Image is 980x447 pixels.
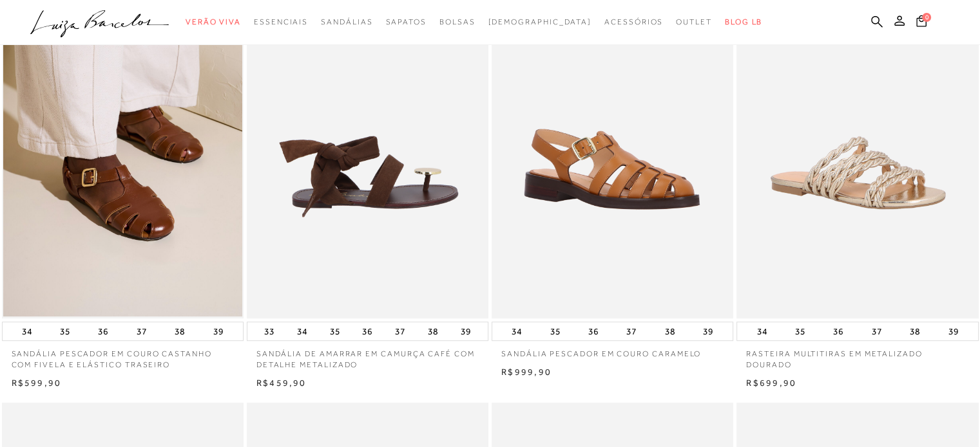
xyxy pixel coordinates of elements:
[622,322,640,340] button: 37
[746,378,796,388] span: R$699,90
[725,10,762,34] a: BLOG LB
[492,341,733,360] a: SANDÁLIA PESCADOR EM COURO CARAMELO
[254,17,308,26] span: Essenciais
[293,322,311,340] button: 34
[321,17,372,26] span: Sandálias
[488,17,591,26] span: [DEMOGRAPHIC_DATA]
[186,17,241,26] span: Verão Viva
[12,378,62,388] span: R$599,90
[18,322,36,340] button: 34
[186,10,241,34] a: categoryNavScreenReaderText
[699,322,717,340] button: 39
[944,322,962,340] button: 39
[439,10,476,34] a: categoryNavScreenReaderText
[791,322,809,340] button: 35
[209,322,227,340] button: 39
[56,322,74,340] button: 35
[604,10,663,34] a: categoryNavScreenReaderText
[439,17,476,26] span: Bolsas
[260,322,278,340] button: 33
[488,10,591,34] a: noSubCategoriesText
[922,13,931,22] span: 0
[604,17,663,26] span: Acessórios
[385,17,426,26] span: Sapatos
[391,322,409,340] button: 37
[753,322,771,340] button: 34
[254,10,308,34] a: categoryNavScreenReaderText
[906,322,924,340] button: 38
[736,341,978,370] a: RASTEIRA MULTITIRAS EM METALIZADO DOURADO
[358,322,376,340] button: 36
[457,322,475,340] button: 39
[256,378,307,388] span: R$459,90
[424,322,442,340] button: 38
[661,322,679,340] button: 38
[676,10,712,34] a: categoryNavScreenReaderText
[321,10,372,34] a: categoryNavScreenReaderText
[171,322,189,340] button: 38
[829,322,847,340] button: 36
[94,322,112,340] button: 36
[508,322,526,340] button: 34
[546,322,564,340] button: 35
[868,322,886,340] button: 37
[725,17,762,26] span: BLOG LB
[385,10,426,34] a: categoryNavScreenReaderText
[584,322,602,340] button: 36
[325,322,343,340] button: 35
[2,341,244,370] a: SANDÁLIA PESCADOR EM COURO CASTANHO COM FIVELA E ELÁSTICO TRASEIRO
[676,17,712,26] span: Outlet
[912,14,930,32] button: 0
[247,341,488,370] a: SANDÁLIA DE AMARRAR EM CAMURÇA CAFÉ COM DETALHE METALIZADO
[501,367,552,377] span: R$999,90
[133,322,151,340] button: 37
